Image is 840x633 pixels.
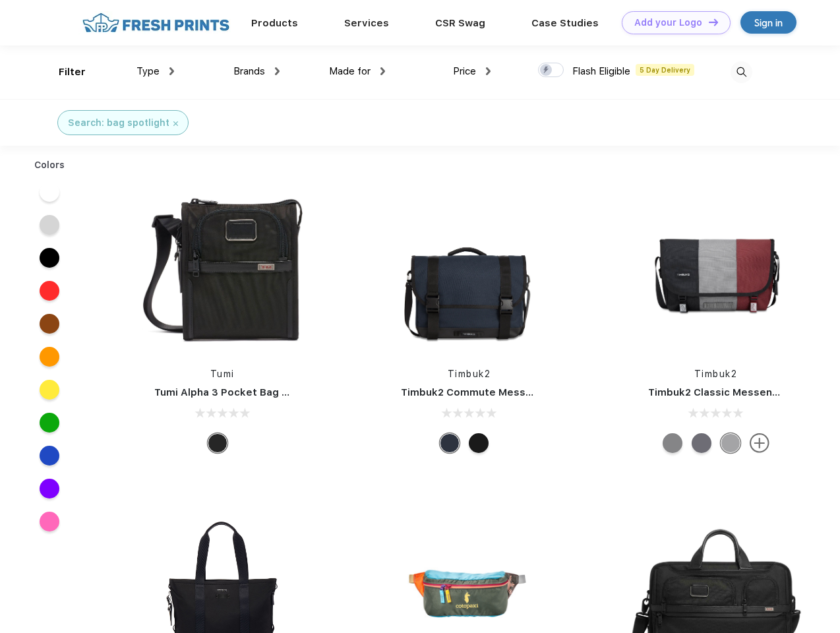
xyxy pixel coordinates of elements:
[154,386,309,398] a: Tumi Alpha 3 Pocket Bag Small
[380,67,385,75] img: dropdown.png
[78,11,233,34] img: fo%20logo%202.webp
[750,433,769,453] img: more.svg
[233,65,265,77] span: Brands
[169,67,174,75] img: dropdown.png
[692,433,711,453] div: Eco Army Pop
[275,67,280,75] img: dropdown.png
[628,179,804,354] img: func=resize&h=266
[469,433,489,453] div: Eco Black
[636,64,694,76] span: 5 Day Delivery
[754,15,783,30] div: Sign in
[486,67,491,75] img: dropdown.png
[135,179,310,354] img: func=resize&h=266
[381,179,556,354] img: func=resize&h=266
[694,369,738,379] a: Timbuk2
[173,121,178,126] img: filter_cancel.svg
[453,65,476,77] span: Price
[740,11,796,34] a: Sign in
[709,18,718,26] img: DT
[634,17,702,28] div: Add your Logo
[401,386,578,398] a: Timbuk2 Commute Messenger Bag
[59,65,86,80] div: Filter
[24,158,75,172] div: Colors
[648,386,812,398] a: Timbuk2 Classic Messenger Bag
[731,61,752,83] img: desktop_search.svg
[329,65,371,77] span: Made for
[208,433,227,453] div: Black
[440,433,460,453] div: Eco Nautical
[251,17,298,29] a: Products
[210,369,235,379] a: Tumi
[448,369,491,379] a: Timbuk2
[68,116,169,130] div: Search: bag spotlight
[663,433,682,453] div: Eco Gunmetal
[572,65,630,77] span: Flash Eligible
[721,433,740,453] div: Eco Rind Pop
[136,65,160,77] span: Type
